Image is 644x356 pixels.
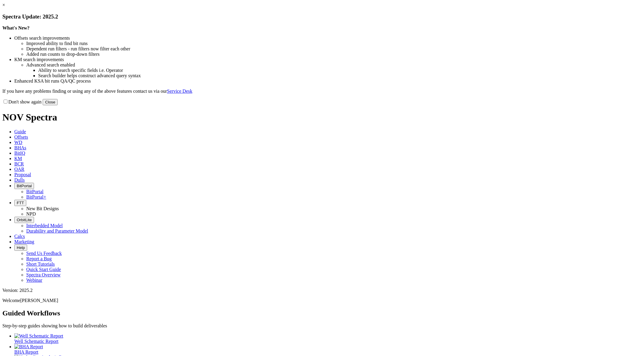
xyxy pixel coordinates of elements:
span: FTT [17,201,24,205]
span: BitIQ [14,151,25,156]
span: BHAs [14,145,26,150]
a: BitPortal [26,189,44,194]
li: Enhanced KSA bit runs QA/QC process [14,78,642,84]
a: Service Desk [167,89,192,94]
span: Marketing [14,239,34,244]
a: Send Us Feedback [26,251,62,256]
span: Guide [14,129,26,134]
span: WD [14,140,22,145]
button: Close [43,99,58,105]
p: Step-by-step guides showing how to build deliverables [2,323,642,329]
a: BitPortal+ [26,194,46,199]
li: KM search improvements [14,57,642,62]
div: Version: 2025.2 [2,288,642,293]
label: Don't show again [2,99,41,104]
span: OrbitLite [17,218,32,222]
h3: Spectra Update: 2025.2 [2,13,642,20]
span: [PERSON_NAME] [20,298,58,303]
span: OAR [14,167,24,172]
span: KM [14,156,22,161]
li: Search builder helps construct advanced query syntax [38,73,642,78]
span: Offsets [14,134,28,140]
a: Spectra Overview [26,272,61,277]
p: If you have any problems finding or using any of the above features contact us via our [2,89,642,94]
img: BHA Report [14,344,43,349]
span: Dulls [14,177,25,182]
h2: Guided Workflows [2,309,642,317]
a: Report a Bug [26,256,52,261]
a: Interbedded Model [26,223,63,228]
span: BHA Report [14,349,38,355]
span: Proposal [14,172,31,177]
a: Quick Start Guide [26,267,61,272]
a: × [2,2,5,7]
img: Well Schematic Report [14,333,63,339]
a: Short Tutorials [26,261,55,267]
li: Added run counts to drop-down filters [26,52,642,57]
a: New Bit Designs [26,206,59,211]
li: Ability to search specific fields i.e. Operator [38,68,642,73]
li: Dependent run filters - run filters now filter each other [26,46,642,52]
span: Well Schematic Report [14,339,58,344]
input: Don't show again [4,100,7,103]
strong: What's New? [2,25,30,30]
li: Advanced search enabled [26,62,642,68]
span: BitPortal [17,184,32,188]
li: Offsets search improvements [14,35,642,41]
a: Webinar [26,278,42,283]
span: Calcs [14,234,25,239]
span: BCR [14,161,24,166]
p: Welcome [2,298,642,303]
span: Help [17,245,25,250]
a: Durability and Parameter Model [26,228,88,233]
h1: NOV Spectra [2,112,642,123]
li: Improved ability to find bit runs [26,41,642,46]
a: NPD [26,211,36,216]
